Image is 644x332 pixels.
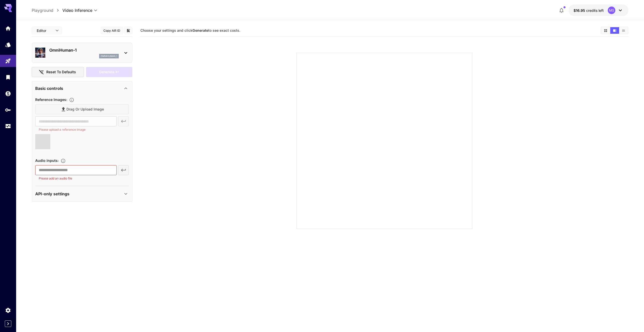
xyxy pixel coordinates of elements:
p: API-only settings [35,191,69,197]
nav: breadcrumb [32,7,62,13]
div: OmniHuman‑1omnihuman_1 [35,45,129,60]
div: Show media in grid viewShow media in video viewShow media in list view [601,27,628,34]
span: Reference Images : [35,97,67,102]
button: Show media in video view [610,27,619,34]
p: Please add an audio file [39,176,113,181]
button: Reset to defaults [32,67,84,77]
div: Playground [5,58,11,64]
div: Home [5,25,11,31]
button: Show media in list view [619,27,628,34]
button: Upload a reference image to guide the result. Supported formats: MP4, WEBM and MOV. [67,97,76,102]
span: credits left [586,8,604,13]
span: Editor [37,28,52,33]
p: Please upload a reference image [39,127,113,132]
p: omnihuman_1 [101,54,117,58]
p: Basic controls [35,85,63,91]
div: $16.95041 [574,8,604,13]
div: Basic controls [35,82,129,94]
div: MS [608,7,615,14]
div: Settings [5,307,11,313]
span: $16.95 [574,8,586,13]
div: Please check all required fields [86,67,132,77]
button: Upload an audio file. Supported formats: .mp3, .wav, .flac, .aac, .ogg, .m4a, .wma. For best resu... [59,158,68,163]
button: Expand sidebar [5,320,11,327]
div: Models [5,42,11,48]
button: Show media in grid view [601,27,610,34]
div: API-only settings [35,188,129,200]
button: $16.95041MS [569,5,628,16]
button: Add to library [126,27,131,33]
span: Audio inputs : [35,158,59,163]
b: Generate [192,28,208,32]
div: API Keys [5,107,11,113]
a: Playground [32,7,53,13]
span: Choose your settings and click to see exact costs. [140,28,240,32]
div: Usage [5,123,11,129]
div: Library [5,74,11,80]
p: OmniHuman‑1 [49,47,119,53]
button: Copy AIR ID [101,27,123,34]
div: Wallet [5,90,11,97]
span: Video Inference [62,7,92,13]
